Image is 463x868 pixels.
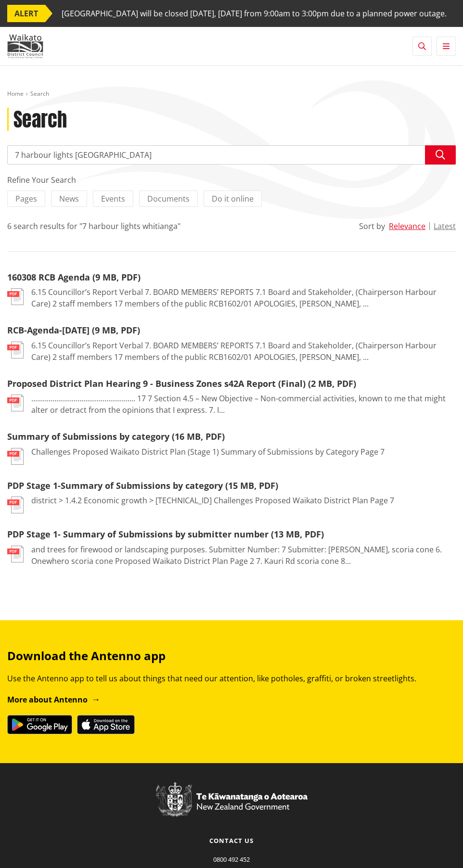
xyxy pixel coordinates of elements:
img: document-pdf.svg [7,448,24,465]
a: Summary of Submissions by category (16 MB, PDF) [7,431,225,442]
p: 6.15 Councillor’s Report Verbal 7. BOARD MEMBERS’ REPORTS 7.1 Board and Stakeholder, (Chairperson... [31,286,456,309]
img: document-pdf.svg [7,395,24,411]
p: and trees for firewood or landscaping purposes. Submitter Number: 7 Submitter: [PERSON_NAME], sco... [31,544,456,567]
a: New Zealand Government [156,804,308,813]
img: Download on the App Store [77,715,135,734]
img: Get it on Google Play [7,715,72,734]
a: More about Antenno [7,694,100,705]
img: document-pdf.svg [7,497,24,513]
a: PDP Stage 1-Summary of Submissions by category (15 MB, PDF) [7,480,278,491]
img: Waikato District Council - Te Kaunihera aa Takiwaa o Waikato [7,34,43,58]
h3: Download the Antenno app [7,649,456,663]
span: Do it online [212,193,254,204]
div: 6 search results for "7 harbour lights whitianga" [7,220,180,232]
img: New Zealand Government [156,782,308,817]
span: Search [30,89,49,98]
span: [GEOGRAPHIC_DATA] will be closed [DATE], [DATE] from 9:00am to 3:00pm due to a planned power outage. [62,5,447,22]
p: Challenges Proposed Waikato District Plan (Stage 1) Summary of Submissions by Category Page 7 [31,446,385,458]
div: Sort by [359,220,385,232]
p: 6.15 Councillor’s Report Verbal 7. BOARD MEMBERS’ REPORTS 7.1 Board and Stakeholder, (Chairperson... [31,340,456,363]
input: Search input [7,145,456,165]
a: Contact us [209,836,254,845]
nav: breadcrumb [7,90,456,98]
p: district > 1.4.2 Economic growth > [TECHNICAL_ID] Challenges Proposed Waikato District Plan Page 7 [31,495,394,506]
span: Events [101,193,125,204]
a: PDP Stage 1- Summary of Submissions by submitter number (13 MB, PDF) [7,528,324,540]
span: Documents [147,193,190,204]
button: Relevance [389,222,425,230]
img: document-pdf.svg [7,288,24,305]
img: document-pdf.svg [7,342,24,358]
button: Latest [434,222,456,230]
span: ALERT [7,5,45,22]
p: ...................................................... 17 7 Section 4.5 – New Objective – Non-com... [31,393,456,416]
a: 0800 492 452 [213,855,250,864]
h1: Search [13,108,67,131]
img: document-pdf.svg [7,546,24,562]
p: Use the Antenno app to tell us about things that need our attention, like potholes, graffiti, or ... [7,673,456,684]
a: Proposed District Plan Hearing 9 - Business Zones s42A Report (Final) (2 MB, PDF) [7,378,356,389]
div: Refine Your Search [7,174,456,186]
span: Pages [15,193,37,204]
a: Home [7,89,24,98]
a: 160308 RCB Agenda (9 MB, PDF) [7,271,141,283]
span: News [59,193,79,204]
a: RCB-Agenda-[DATE] (9 MB, PDF) [7,324,140,336]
